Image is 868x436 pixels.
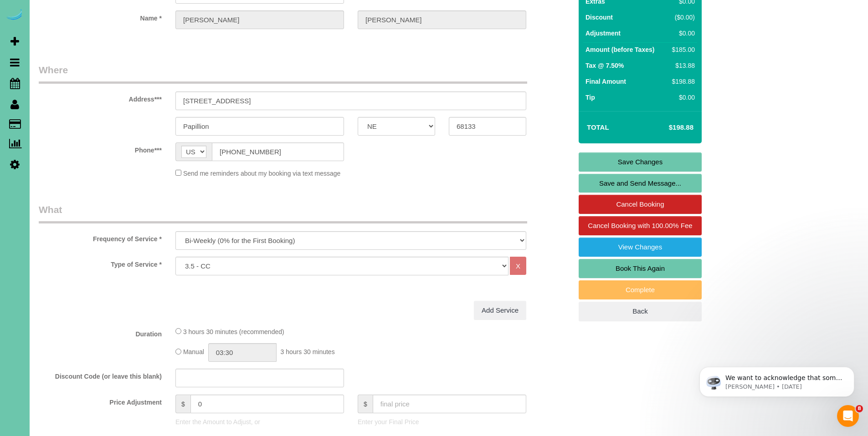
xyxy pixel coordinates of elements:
a: Back [579,302,702,321]
p: Enter your Final Price [358,417,526,426]
span: Manual [183,349,204,356]
a: Cancel Booking [579,195,702,214]
label: Duration [32,326,169,339]
label: Type of Service * [32,257,169,269]
div: $185.00 [668,45,695,54]
span: $ [175,395,190,413]
p: Enter the Amount to Adjust, or [175,417,344,426]
div: $0.00 [668,93,695,102]
h4: $198.88 [642,124,693,132]
span: 3 hours 30 minutes [281,349,335,356]
span: We want to acknowledge that some users may be experiencing lag or slower performance in our softw... [40,26,157,151]
iframe: Intercom notifications message [686,348,868,411]
label: Adjustment [586,29,621,38]
span: Send me reminders about my booking via text message [183,170,341,177]
a: View Changes [579,238,702,257]
label: Price Adjustment [32,395,169,407]
label: Final Amount [586,77,626,86]
input: final price [373,395,526,413]
label: Tax @ 7.50% [586,61,624,70]
span: Cancel Booking with 100.00% Fee [588,222,692,229]
label: Name * [32,10,169,23]
legend: What [39,203,527,223]
div: $13.88 [668,61,695,70]
legend: Where [39,63,527,84]
img: Automaid Logo [5,9,24,22]
span: 8 [856,405,863,412]
p: Message from Ellie, sent 2d ago [40,35,157,43]
div: ($0.00) [668,13,695,22]
iframe: Intercom live chat [837,405,859,427]
label: Tip [586,93,595,102]
a: Save and Send Message... [579,174,702,193]
div: $198.88 [668,77,695,86]
div: $0.00 [668,29,695,38]
a: Book This Again [579,259,702,278]
label: Discount Code (or leave this blank) [32,369,169,381]
strong: Total [587,123,609,131]
a: Save Changes [579,152,702,172]
label: Amount (before Taxes) [586,45,654,54]
label: Frequency of Service * [32,231,169,243]
a: Cancel Booking with 100.00% Fee [579,216,702,235]
a: Add Service [474,301,526,320]
span: $ [358,395,373,413]
label: Discount [586,13,613,22]
span: 3 hours 30 minutes (recommended) [183,328,284,335]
